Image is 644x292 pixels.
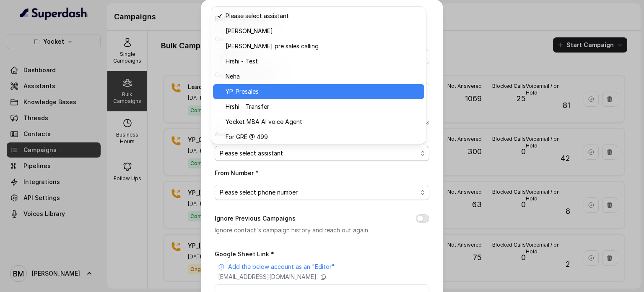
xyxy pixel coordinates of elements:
[226,71,419,82] span: Neha
[226,117,419,127] span: Yocket MBA AI voice Agent
[220,148,418,158] span: Please select assistant
[211,7,426,144] div: Please select assistant
[226,132,419,142] span: For GRE @ 499
[226,87,419,97] span: YP_Presales
[226,11,419,21] span: Please select assistant
[215,146,429,161] button: Please select assistant
[226,102,419,112] span: Hrshi - Transfer
[226,26,419,36] span: [PERSON_NAME]
[226,56,419,66] span: Hrshi - Test
[226,41,419,51] span: [PERSON_NAME] pre sales calling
